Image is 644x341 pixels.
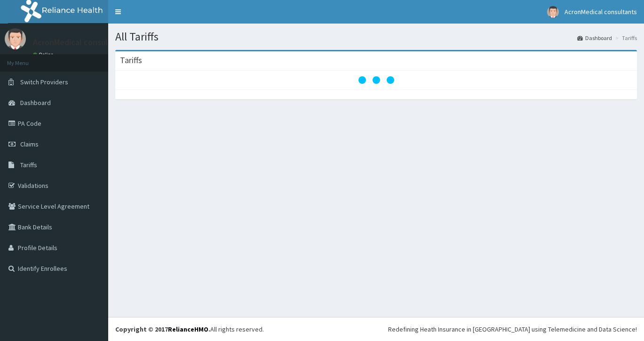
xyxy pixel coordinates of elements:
[20,140,39,148] span: Claims
[358,61,395,99] svg: audio-loading
[577,34,612,42] a: Dashboard
[115,325,210,333] strong: Copyright © 2017 .
[108,317,644,341] footer: All rights reserved.
[20,78,68,86] span: Switch Providers
[547,6,559,18] img: User Image
[33,51,56,58] a: Online
[564,8,637,16] span: AcronMedical consultants
[20,98,51,107] span: Dashboard
[5,28,26,49] img: User Image
[115,31,637,43] h1: All Tariffs
[613,34,637,42] li: Tariffs
[120,56,142,65] h3: Tariffs
[20,161,37,169] span: Tariffs
[33,38,128,47] p: AcronMedical consultants
[388,325,637,334] div: Redefining Heath Insurance in [GEOGRAPHIC_DATA] using Telemedicine and Data Science!
[168,325,208,333] a: RelianceHMO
